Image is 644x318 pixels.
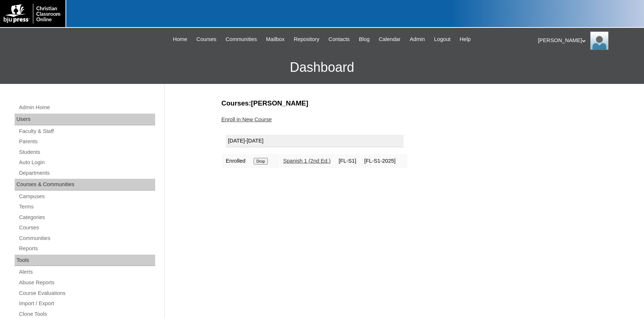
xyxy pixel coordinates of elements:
[173,35,187,44] span: Home
[538,32,637,50] div: [PERSON_NAME]
[225,35,257,44] span: Communities
[283,158,331,164] a: Spanish 1 (2nd Ed.)
[18,103,155,112] a: Admin Home
[456,35,474,44] a: Help
[4,51,640,84] h3: Dashboard
[379,35,400,44] span: Calendar
[222,35,261,44] a: Communities
[18,192,155,201] a: Campuses
[18,267,155,277] a: Alerts
[196,35,217,44] span: Courses
[290,35,323,44] a: Repository
[15,179,155,191] div: Courses & Communities
[359,35,370,44] span: Blog
[221,99,584,108] h3: Courses:[PERSON_NAME]
[262,35,288,44] a: Mailbox
[325,35,353,44] a: Contacts
[430,35,454,44] a: Logout
[18,234,155,243] a: Communities
[18,223,155,232] a: Courses
[226,135,404,147] div: [DATE]-[DATE]
[329,35,350,44] span: Contacts
[18,289,155,298] a: Course Evaluations
[18,137,155,146] a: Parents
[18,213,155,222] a: Categories
[460,35,471,44] span: Help
[221,117,272,122] a: Enroll in New Course
[434,35,450,44] span: Logout
[375,35,404,44] a: Calendar
[4,4,62,23] img: logo-white.png
[18,148,155,157] a: Students
[410,35,425,44] span: Admin
[193,35,220,44] a: Courses
[18,299,155,308] a: Import / Export
[15,255,155,266] div: Tools
[361,154,400,168] td: [FL-S1-2025]
[169,35,191,44] a: Home
[254,158,268,164] input: Drop
[15,114,155,125] div: Users
[335,154,360,168] td: [FL-S1]
[18,169,155,178] a: Departments
[406,35,429,44] a: Admin
[18,278,155,287] a: Abuse Reports
[18,127,155,136] a: Faculty & Staff
[294,35,319,44] span: Repository
[18,158,155,167] a: Auto Login
[18,202,155,211] a: Terms
[222,154,249,168] td: Enrolled
[355,35,373,44] a: Blog
[590,32,609,50] img: Karen Lawton
[18,244,155,253] a: Reports
[266,35,285,44] span: Mailbox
